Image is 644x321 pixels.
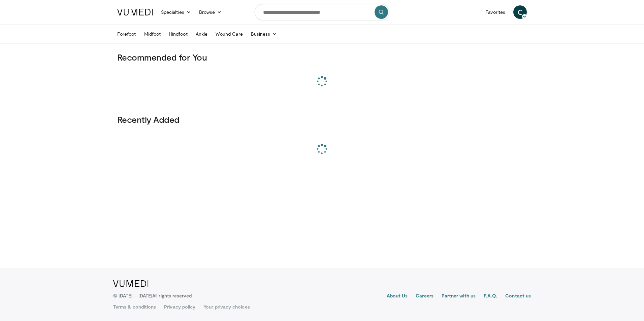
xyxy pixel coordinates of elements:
a: Privacy policy [164,304,195,310]
a: Forefoot [113,27,140,41]
a: Partner with us [442,292,476,300]
a: Business [247,27,281,41]
a: Browse [195,5,226,19]
img: VuMedi Logo [113,280,149,287]
img: VuMedi Logo [117,9,153,15]
a: Contact us [505,292,531,300]
h3: Recommended for You [117,52,527,63]
a: Terms & conditions [113,304,156,310]
a: Your privacy choices [203,304,250,310]
input: Search topics, interventions [255,4,389,20]
a: Specialties [157,5,195,19]
a: Hindfoot [165,27,192,41]
a: Midfoot [140,27,165,41]
h3: Recently Added [117,114,527,125]
a: Ankle [192,27,212,41]
a: About Us [387,292,408,300]
p: © [DATE] – [DATE] [113,292,192,299]
a: Careers [416,292,433,300]
a: Wound Care [212,27,247,41]
a: F.A.Q. [484,292,497,300]
span: All rights reserved [152,293,192,298]
a: C [513,5,527,19]
a: Favorites [481,5,509,19]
